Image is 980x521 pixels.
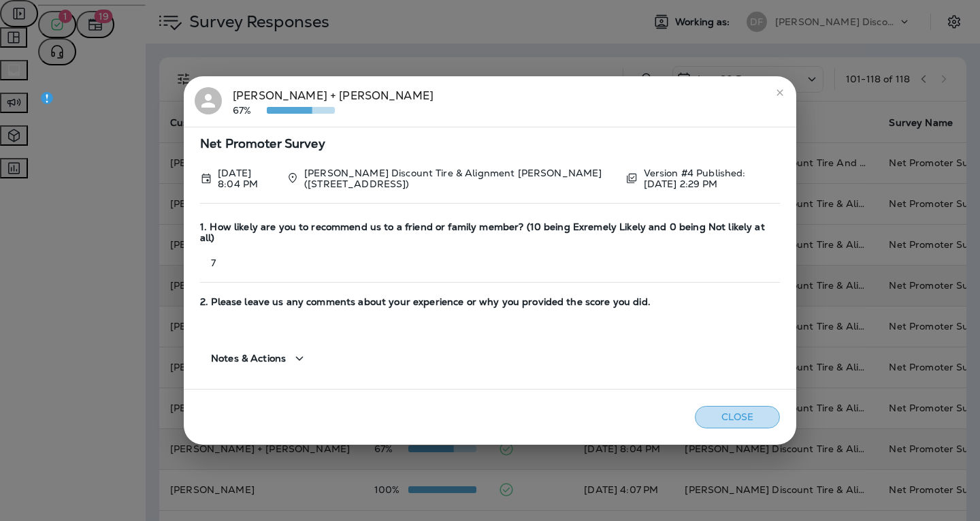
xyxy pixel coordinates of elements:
button: close [769,82,791,104]
button: Notes & Actions [200,339,318,378]
span: 2. Please leave us any comments about your experience or why you provided the score you did. [200,296,780,308]
span: 1. How likely are you to recommend us to a friend or family member? (10 being Exremely Likely and... [200,221,780,244]
span: Net Promoter Survey [200,138,780,150]
p: 7 [200,257,780,268]
p: 67% [233,105,267,116]
p: Version #4 Published: [DATE] 2:29 PM [644,168,780,189]
button: Close [695,406,780,428]
p: [PERSON_NAME] Discount Tire & Alignment [PERSON_NAME] ([STREET_ADDRESS]) [304,168,615,189]
span: Notes & Actions [211,353,286,364]
div: [PERSON_NAME] + [PERSON_NAME] [233,87,434,116]
p: Aug 13, 2025 8:04 PM [218,168,276,189]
